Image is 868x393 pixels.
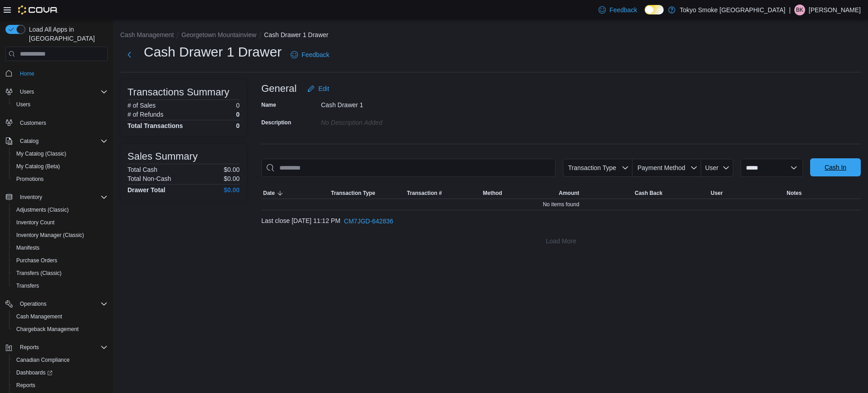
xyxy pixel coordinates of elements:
span: Cash In [825,163,846,172]
a: Purchase Orders [13,255,61,266]
h3: General [261,83,297,94]
h3: Transactions Summary [127,87,229,98]
span: Canadian Compliance [13,355,108,365]
span: Inventory Count [16,219,55,226]
a: My Catalog (Beta) [13,161,64,172]
button: Load More [261,232,861,250]
a: Canadian Compliance [13,355,73,365]
h6: # of Sales [127,102,156,109]
span: Manifests [16,244,39,251]
button: Catalog [16,136,42,147]
h4: 0 [236,122,240,129]
button: Date [261,188,329,199]
a: Transfers (Classic) [13,268,65,279]
span: Users [20,88,34,95]
span: Inventory Manager (Classic) [16,232,84,239]
p: | [789,5,791,15]
button: User [709,188,785,199]
span: Payment Method [637,164,685,171]
button: Transaction # [405,188,481,199]
a: Dashboards [9,366,111,379]
button: Transfers (Classic) [9,267,111,279]
button: My Catalog (Beta) [9,160,111,173]
span: Promotions [16,175,44,183]
span: User [711,189,723,197]
button: Users [2,85,111,98]
a: Cash Management [13,311,66,322]
nav: An example of EuiBreadcrumbs [120,30,861,41]
button: Amount [557,188,633,199]
span: Home [16,67,108,79]
button: Georgetown Mountainview [181,31,256,38]
span: Transfers (Classic) [13,268,108,279]
button: Users [16,86,38,97]
h6: Total Cash [127,166,157,173]
button: Reports [16,342,42,353]
span: Users [13,99,108,110]
span: Load More [546,237,576,246]
button: Operations [2,298,111,310]
a: Reports [13,380,39,391]
span: Cash Management [16,313,62,320]
span: Reports [20,344,39,351]
span: Feedback [609,5,637,14]
span: Home [20,70,34,77]
img: Cova [18,5,58,14]
a: Feedback [595,1,641,19]
div: Cash Drawer 1 [321,98,442,109]
span: No items found [543,201,580,208]
span: Load All Apps in [GEOGRAPHIC_DATA] [25,25,108,43]
p: [PERSON_NAME] [809,5,861,15]
span: Adjustments (Classic) [13,204,108,215]
p: $0.00 [224,166,240,173]
button: Next [120,46,138,64]
input: Dark Mode [645,5,664,14]
span: Purchase Orders [13,255,108,266]
span: My Catalog (Beta) [13,161,108,172]
button: Reports [2,341,111,354]
span: Transfers (Classic) [16,270,61,277]
span: Cash Management [13,311,108,322]
button: Cash Management [9,310,111,323]
span: Operations [20,300,47,308]
div: No Description added [321,115,442,126]
p: Tokyo Smoke [GEOGRAPHIC_DATA] [680,5,786,15]
h1: Cash Drawer 1 Drawer [144,43,282,61]
button: Adjustments (Classic) [9,204,111,216]
span: Method [483,189,502,197]
a: Feedback [287,46,333,64]
span: CM7JGD-642836 [344,217,393,226]
span: Customers [20,119,46,127]
span: Dashboards [16,369,52,376]
span: Inventory Manager (Classic) [13,230,108,241]
h4: $0.00 [224,186,240,194]
span: Users [16,86,108,97]
span: BK [796,5,803,15]
div: Bonnie Kissoon [794,5,805,15]
div: Last close [DATE] 11:12 PM [261,212,861,230]
a: Users [13,99,34,110]
button: Operations [16,298,50,309]
button: Promotions [9,173,111,185]
a: Home [16,68,38,79]
button: Inventory Count [9,216,111,229]
input: This is a search bar. As you type, the results lower in the page will automatically filter. [261,159,556,177]
button: Edit [304,80,333,98]
h6: # of Refunds [127,111,163,118]
a: Adjustments (Classic) [13,204,72,215]
span: Canadian Compliance [16,356,70,364]
button: Cash Back [633,188,709,199]
button: Catalog [2,135,111,147]
span: Transfers [16,282,39,289]
a: Chargeback Management [13,324,82,335]
span: My Catalog (Classic) [16,150,66,157]
span: User [705,164,719,171]
button: Inventory Manager (Classic) [9,229,111,241]
span: Purchase Orders [16,257,57,264]
button: Users [9,98,111,111]
h6: Total Non-Cash [127,175,171,182]
span: Transaction # [407,189,442,197]
button: Inventory [16,192,46,203]
span: Catalog [16,136,108,147]
span: Users [16,101,30,108]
